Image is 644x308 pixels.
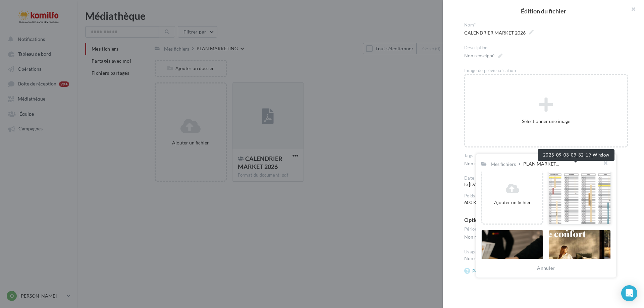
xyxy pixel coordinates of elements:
[464,175,521,188] div: le [DATE]
[464,249,628,255] div: Usage autorisé
[464,226,628,232] div: Période d’utilisation autorisée
[485,199,540,206] div: Ajouter un fichier
[523,161,559,167] span: PLAN MARKET...
[464,255,628,262] div: Non utilisable
[464,153,628,159] div: Tags
[464,68,628,74] div: Image de prévisualisation
[491,161,516,168] div: Mes fichiers
[464,160,494,167] div: Non renseigné
[464,232,505,242] span: Non renseignée
[464,217,512,223] span: Options d'utilisation
[465,118,627,125] div: Sélectionner une image
[464,28,534,38] span: CALENDRIER MARKET 2026
[464,45,628,51] div: Description
[464,193,515,199] div: Poids du fichier
[538,149,614,161] div: 2025_09_03_09_32_19_Window
[464,193,521,206] div: 600 Ko
[464,267,599,275] a: Pourquoi certains canaux ou supports n’apparaissent pas
[464,217,519,225] button: Options d'utilisation
[464,51,502,60] span: Non renseigné
[464,175,515,181] div: Date de création
[621,285,637,301] div: Open Intercom Messenger
[453,8,633,14] h2: Édition du fichier
[534,264,557,272] button: Annuler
